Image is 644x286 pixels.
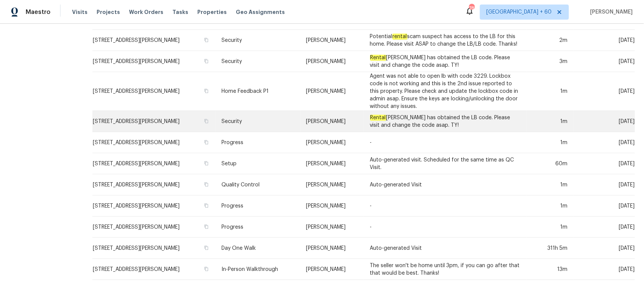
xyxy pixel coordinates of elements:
td: 1m [527,72,573,111]
td: Agent was not able to open lb with code 3229. Lockbox code is not working and this is the 2nd iss... [364,72,527,111]
td: 1m [527,195,573,217]
td: Day One Walk [216,238,300,259]
td: [STREET_ADDRESS][PERSON_NAME] [92,259,216,280]
td: - [364,132,527,153]
td: 1m [527,217,573,238]
td: Auto-generated Visit [364,174,527,195]
span: Projects [97,8,120,16]
td: Setup [216,153,300,174]
td: Security [216,51,300,72]
button: Copy Address [203,88,210,94]
td: [STREET_ADDRESS][PERSON_NAME] [92,72,216,111]
td: [STREET_ADDRESS][PERSON_NAME] [92,132,216,153]
td: 311h 5m [527,238,573,259]
button: Copy Address [203,223,210,230]
td: [STREET_ADDRESS][PERSON_NAME] [92,195,216,217]
td: Home Feedback P1 [216,72,300,111]
td: Progress [216,132,300,153]
td: [DATE] [573,30,635,51]
span: Visits [72,8,88,16]
td: [DATE] [573,132,635,153]
div: 785 [469,5,474,12]
td: [DATE] [573,238,635,259]
td: 60m [527,153,573,174]
td: [PERSON_NAME] [300,51,364,72]
td: [PERSON_NAME] has obtained the LB code. Please visit and change the code asap. TY! [364,51,527,72]
td: Security [216,111,300,132]
span: Maestro [26,8,51,16]
button: Copy Address [203,139,210,146]
td: [PERSON_NAME] [300,195,364,217]
td: [PERSON_NAME] [300,132,364,153]
td: Auto-generated Visit [364,238,527,259]
td: Progress [216,195,300,217]
td: [STREET_ADDRESS][PERSON_NAME] [92,217,216,238]
td: [PERSON_NAME] [300,217,364,238]
button: Copy Address [203,37,210,43]
span: Geo Assignments [236,8,285,16]
td: 1m [527,174,573,195]
td: [DATE] [573,153,635,174]
button: Copy Address [203,160,210,167]
td: 2m [527,30,573,51]
td: The seller won't be home until 3pm, if you can go after that that would be best. Thanks! [364,259,527,280]
td: [STREET_ADDRESS][PERSON_NAME] [92,153,216,174]
td: [DATE] [573,51,635,72]
td: [STREET_ADDRESS][PERSON_NAME] [92,238,216,259]
td: Auto-generated visit. Scheduled for the same time as QC Visit. [364,153,527,174]
td: 1m [527,132,573,153]
td: [PERSON_NAME] [300,174,364,195]
span: [GEOGRAPHIC_DATA] + 60 [486,8,552,16]
td: [PERSON_NAME] has obtained the LB code. Please visit and change the code asap. TY! [364,111,527,132]
td: [STREET_ADDRESS][PERSON_NAME] [92,174,216,195]
em: Rental [370,115,386,121]
button: Copy Address [203,118,210,125]
span: Work Orders [129,8,163,16]
td: [DATE] [573,195,635,217]
td: [PERSON_NAME] [300,153,364,174]
button: Copy Address [203,58,210,65]
td: [STREET_ADDRESS][PERSON_NAME] [92,111,216,132]
td: [STREET_ADDRESS][PERSON_NAME] [92,30,216,51]
td: In-Person Walkthrough [216,259,300,280]
td: Quality Control [216,174,300,195]
td: [DATE] [573,217,635,238]
td: 13m [527,259,573,280]
em: rental [392,34,407,40]
td: [DATE] [573,111,635,132]
td: 1m [527,111,573,132]
td: [DATE] [573,174,635,195]
button: Copy Address [203,244,210,251]
td: [PERSON_NAME] [300,111,364,132]
td: Potential scam suspect has access to the LB for this home. Please visit ASAP to change the LB/LB ... [364,30,527,51]
td: Progress [216,217,300,238]
td: - [364,195,527,217]
td: 3m [527,51,573,72]
em: Rental [370,55,386,61]
td: - [364,217,527,238]
td: [STREET_ADDRESS][PERSON_NAME] [92,51,216,72]
td: [PERSON_NAME] [300,72,364,111]
td: Security [216,30,300,51]
td: [PERSON_NAME] [300,238,364,259]
td: [DATE] [573,72,635,111]
td: [DATE] [573,259,635,280]
span: [PERSON_NAME] [587,8,633,16]
button: Copy Address [203,266,210,272]
td: [PERSON_NAME] [300,259,364,280]
button: Copy Address [203,202,210,209]
td: [PERSON_NAME] [300,30,364,51]
span: Tasks [172,9,188,15]
span: Properties [197,8,227,16]
button: Copy Address [203,181,210,188]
